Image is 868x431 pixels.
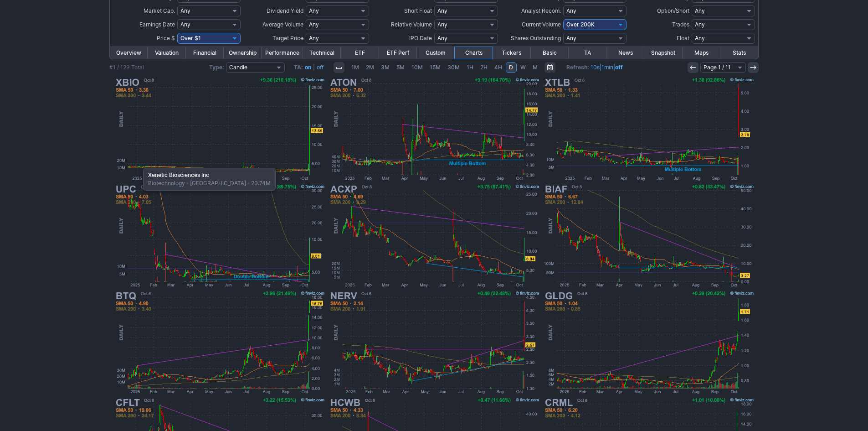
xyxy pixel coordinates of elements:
[506,62,517,73] a: D
[363,62,377,73] a: 2M
[677,35,689,42] span: Float
[267,7,303,14] span: Dividend Yield
[109,63,144,72] div: #1 / 129 Total
[444,62,463,73] a: 30M
[381,64,390,71] span: 3M
[262,21,303,28] span: Average Volume
[391,21,432,28] span: Relative Volume
[328,289,541,396] img: NERV - Minerva Neurosciences Inc - Stock Price Chart
[491,62,505,73] a: 4H
[396,64,405,71] span: 5M
[430,64,441,71] span: 15M
[351,64,359,71] span: 1M
[404,7,432,14] span: Short Float
[224,47,262,59] a: Ownership
[533,64,538,71] span: M
[591,64,600,71] a: 10s
[378,62,393,73] a: 3M
[262,47,303,59] a: Performance
[272,35,303,42] span: Target Price
[110,47,148,59] a: Overview
[328,76,541,182] img: ATON - AlphaTON Capital Corp - Stock Price Chart
[113,76,326,182] img: XBIO - Xenetic Biosciences Inc - Stock Price Chart
[601,64,613,71] a: 1min
[411,64,423,71] span: 10M
[521,7,561,14] span: Analyst Recom.
[317,64,324,71] a: off
[341,47,379,59] a: ETF
[113,289,326,396] img: BTQ - BTQ Technologies Corp - Stock Price Chart
[509,64,513,71] span: D
[417,47,455,59] a: Custom
[566,63,623,72] span: | |
[606,47,644,59] a: News
[477,62,491,73] a: 2H
[303,47,341,59] a: Technical
[143,168,276,191] div: Biotechnology [GEOGRAPHIC_DATA] 20.74M
[408,62,426,73] a: 10M
[480,64,488,71] span: 2H
[186,47,224,59] a: Financial
[409,35,432,42] span: IPO Date
[657,7,689,14] span: Option/Short
[348,62,362,73] a: 1M
[393,62,408,73] a: 5M
[305,64,311,71] a: on
[511,35,561,42] span: Shares Outstanding
[246,180,251,187] span: •
[113,182,326,289] img: UPC - Universe Pharmaceuticals INC - Stock Price Chart
[455,47,493,59] a: Charts
[157,35,175,42] span: Price $
[542,76,755,182] img: XTLB - X.T.L. Biopharmaceuticals Ltd. ADR - Stock Price Chart
[542,182,755,289] img: BIAF - BioAffinity Technologies Inc - Stock Price Chart
[615,64,623,71] a: off
[185,180,190,187] span: •
[544,62,555,73] button: Range
[379,47,417,59] a: ETF Perf
[148,47,185,59] a: Valuation
[366,64,374,71] span: 2M
[522,21,561,28] span: Current Volume
[144,7,175,14] span: Market Cap.
[644,47,682,59] a: Snapshot
[529,62,541,73] a: M
[139,21,175,28] span: Earnings Date
[494,64,502,71] span: 4H
[447,64,460,71] span: 30M
[334,62,344,73] button: Interval
[566,64,589,71] b: Refresh:
[467,64,473,71] span: 1H
[520,64,526,71] span: W
[294,64,303,71] b: TA:
[683,47,720,59] a: Maps
[672,21,689,28] span: Trades
[493,47,530,59] a: Tickers
[209,64,224,71] b: Type:
[148,171,209,178] b: Xenetic Biosciences Inc
[531,47,569,59] a: Basic
[542,289,755,396] img: GLDG - GoldMining Inc - Stock Price Chart
[426,62,444,73] a: 15M
[720,47,758,59] a: Stats
[328,182,541,289] img: ACXP - Acurx Pharmaceuticals Inc - Stock Price Chart
[463,62,477,73] a: 1H
[517,62,529,73] a: W
[313,64,315,71] span: |
[569,47,606,59] a: TA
